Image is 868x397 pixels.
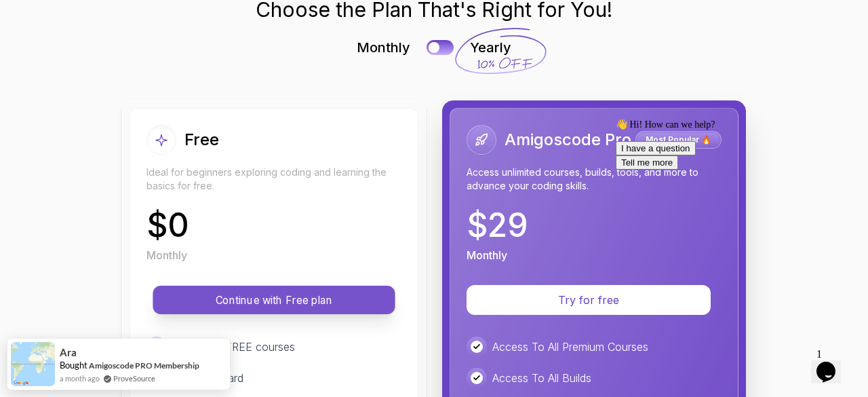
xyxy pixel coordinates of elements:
p: Ideal for beginners exploring coding and learning the basics for free. [146,166,401,193]
iframe: chat widget [610,113,854,336]
p: Try for free [483,292,694,308]
p: $ 29 [467,209,528,242]
button: Try for free [467,285,711,315]
span: Ara [60,347,77,358]
p: Monthly [357,38,410,57]
button: Continue with Free plan [153,286,395,314]
h2: Amigoscode Pro [505,129,631,151]
button: I have a question [5,28,85,42]
p: Monthly [146,247,187,263]
div: 👋 Hi! How can we help?I have a questionTell me more [5,5,250,56]
a: ProveSource [113,373,155,384]
a: Amigoscode PRO Membership [89,360,199,371]
p: $ 0 [146,209,189,242]
p: Access unlimited courses, builds, tools, and more to advance your coding skills. [467,166,722,193]
button: Tell me more [5,42,68,56]
h2: Free [184,129,219,151]
p: Monthly [467,247,507,263]
iframe: chat widget [811,343,854,383]
p: Continue with Free plan [168,292,380,308]
span: 👋 Hi! How can we help? [5,6,104,16]
span: a month ago [60,373,100,384]
img: provesource social proof notification image [11,342,55,386]
p: Access To All Builds [492,370,591,386]
p: Access To All Premium Courses [492,339,648,355]
p: Access to FREE courses [172,339,295,355]
span: Bought [60,360,87,371]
